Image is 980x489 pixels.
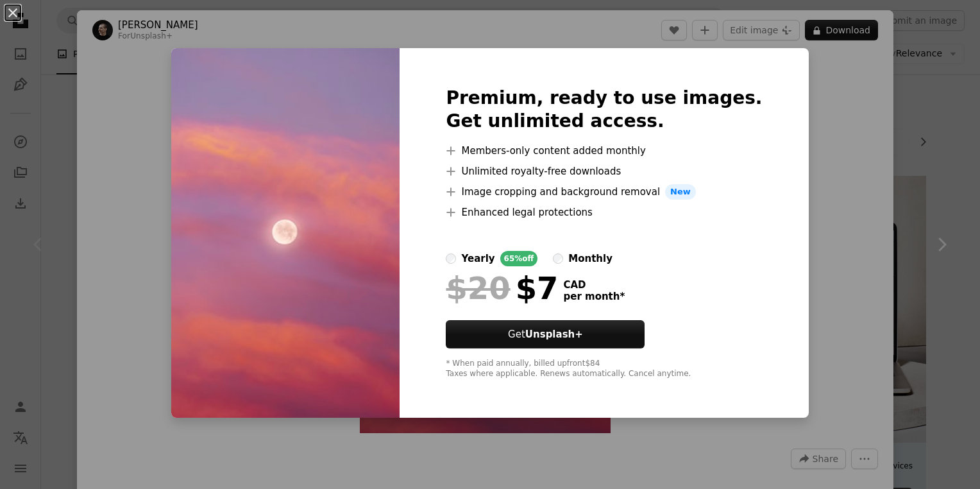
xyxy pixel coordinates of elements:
[446,359,762,379] div: * When paid annually, billed upfront $84 Taxes where applicable. Renews automatically. Cancel any...
[568,251,612,266] div: monthly
[553,253,563,264] input: monthly
[563,279,625,291] span: CAD
[446,205,762,220] li: Enhanced legal protections
[446,184,762,200] li: Image cropping and background removal
[665,184,696,200] span: New
[446,320,645,348] button: GetUnsplash+
[461,251,494,266] div: yearly
[171,48,400,418] img: premium_photo-1729708014674-cabc9bfbbd02
[446,271,510,305] span: $20
[525,329,583,340] strong: Unsplash+
[446,143,762,159] li: Members-only content added monthly
[446,271,558,305] div: $7
[446,87,762,133] h2: Premium, ready to use images. Get unlimited access.
[446,164,762,179] li: Unlimited royalty-free downloads
[446,253,456,264] input: yearly65%off
[563,291,625,302] span: per month *
[500,251,538,266] div: 65% off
